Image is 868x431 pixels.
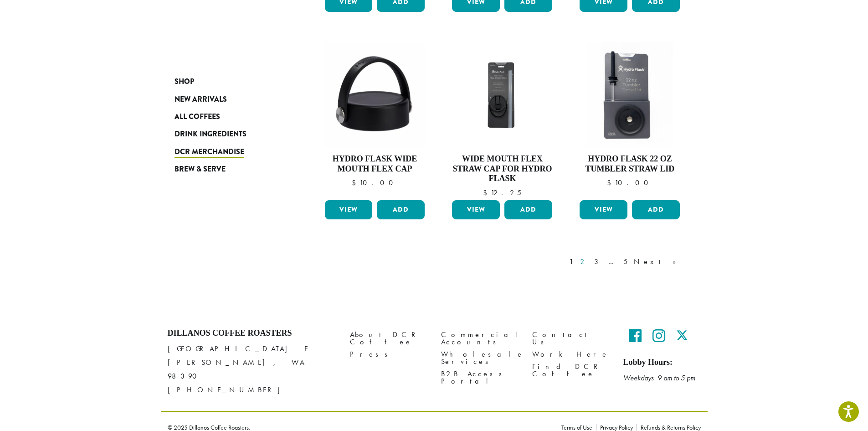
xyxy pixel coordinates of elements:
a: View [452,200,500,219]
img: 22oz-Tumbler-Straw-Lid-Hydro-Flask-300x300.jpg [577,42,682,147]
a: Work Here [532,348,610,360]
a: Wholesale Services [441,348,519,368]
a: Terms of Use [561,424,596,431]
h4: Wide Mouth Flex Straw Cap for Hydro Flask [450,154,555,184]
p: © 2025 Dillanos Coffee Roasters. [168,424,548,431]
span: All Coffees [175,111,220,123]
a: About DCR Coffee [350,328,427,348]
a: Refunds & Returns Policy [637,424,701,431]
a: DCR Merchandise [175,143,284,161]
span: $ [607,178,615,187]
a: 5 [621,256,629,267]
h4: Hydro Flask Wide Mouth Flex Cap [323,154,427,174]
a: 3 [592,256,604,267]
bdi: 10.00 [352,178,397,187]
p: [GEOGRAPHIC_DATA] E [PERSON_NAME], WA 98390 [PHONE_NUMBER] [168,342,336,397]
h5: Lobby Hours: [623,358,701,368]
bdi: 12.25 [483,188,521,197]
span: Drink Ingredients [175,129,247,140]
span: New Arrivals [175,94,227,105]
button: Add [377,200,425,219]
span: DCR Merchandise [175,146,244,158]
img: Hydro-Flask-Wide-Mouth-Flex-Cap.jpg [324,42,425,147]
a: All Coffees [175,108,284,125]
span: $ [483,188,491,197]
a: 1 [568,256,575,267]
button: Add [632,200,680,219]
em: Weekdays 9 am to 5 pm [623,373,695,383]
a: Find DCR Coffee [532,360,610,380]
a: View [580,200,627,219]
h4: Hydro Flask 22 oz Tumbler Straw Lid [577,154,682,174]
a: Privacy Policy [596,424,637,431]
button: Add [504,200,552,219]
a: View [325,200,373,219]
a: Brew & Serve [175,161,284,178]
a: … [606,256,619,267]
a: Contact Us [532,328,610,348]
span: Brew & Serve [175,164,226,175]
a: Drink Ingredients [175,125,284,143]
a: 2 [578,256,590,267]
a: Wide Mouth Flex Straw Cap for Hydro Flask $12.25 [450,42,555,197]
h4: Dillanos Coffee Roasters [168,328,336,338]
a: New Arrivals [175,90,284,108]
span: Shop [175,76,194,88]
a: Hydro Flask Wide Mouth Flex Cap $10.00 [323,42,427,197]
a: Next » [632,256,684,267]
span: $ [352,178,360,187]
a: Press [350,348,427,360]
a: Shop [175,73,284,90]
img: Hydro-FlaskF-lex-Sip-Lid-_Stock_1200x900.jpg [450,55,555,134]
bdi: 10.00 [607,178,652,187]
a: Commercial Accounts [441,328,519,348]
a: B2B Access Portal [441,368,519,387]
a: Hydro Flask 22 oz Tumbler Straw Lid $10.00 [577,42,682,197]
